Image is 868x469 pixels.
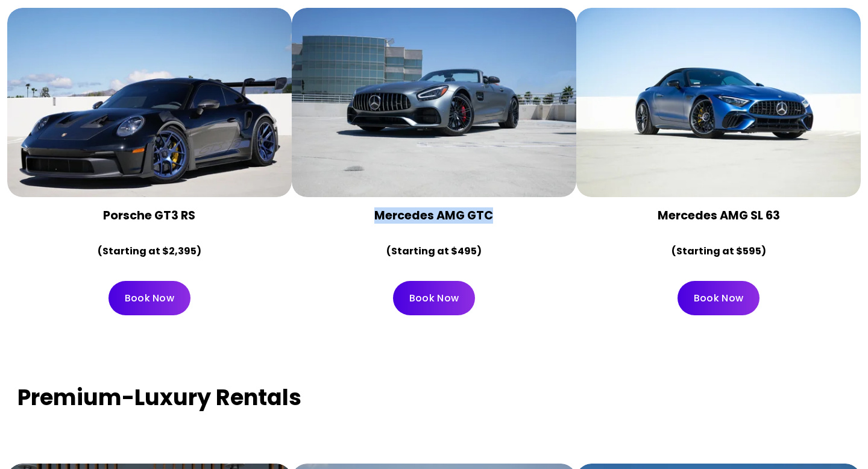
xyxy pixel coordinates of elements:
strong: (Starting at $495) [386,244,482,258]
a: Book Now [108,281,190,315]
a: Book Now [678,281,759,315]
strong: Mercedes AMG SL 63 [658,207,780,224]
strong: Porsche GT3 RS [103,207,195,224]
strong: (Starting at $2,395) [98,244,201,258]
strong: Mercedes AMG GTC [374,207,493,224]
a: Book Now [393,281,475,315]
strong: (Starting at $595) [671,244,766,258]
strong: Premium-Luxury Rentals [17,382,301,413]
